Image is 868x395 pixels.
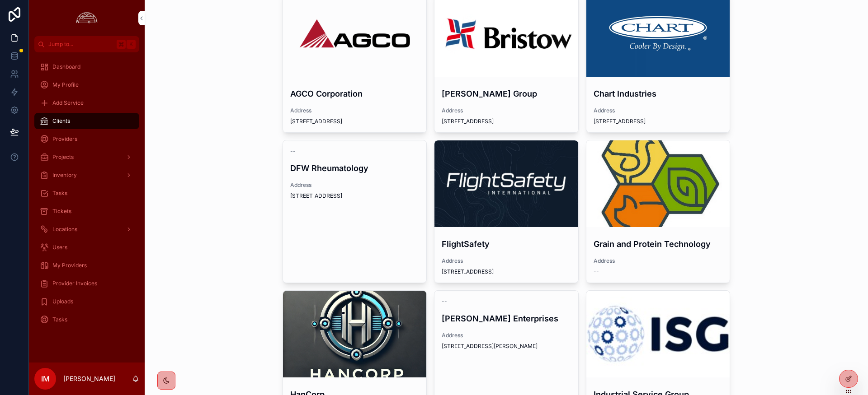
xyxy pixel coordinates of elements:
[63,374,115,383] p: [PERSON_NAME]
[586,140,730,227] div: channels4_profile.jpg
[52,190,67,197] span: Tasks
[48,41,113,48] span: Jump to...
[442,118,571,125] span: [STREET_ADDRESS]
[586,140,731,283] a: Grain and Protein TechnologyAddress--
[52,208,71,215] span: Tickets
[34,131,139,147] a: Providers
[34,36,139,52] button: Jump to...K
[34,221,139,237] a: Locations
[442,107,571,114] span: Address
[442,298,447,305] span: --
[52,63,80,70] span: Dashboard
[442,88,571,100] h4: [PERSON_NAME] Group
[434,140,578,227] div: 1633977066381.jpeg
[34,293,139,310] a: Uploads
[34,185,139,201] a: Tasks
[52,298,73,305] span: Uploads
[52,172,77,179] span: Inventory
[34,275,139,292] a: Provider Invoices
[34,95,139,111] a: Add Service
[283,291,427,377] div: 778c0795d38c4790889d08bccd6235bd28ab7647284e7b1cd2b3dc64200782bb.png
[442,238,571,250] h4: FlightSafety
[52,153,74,161] span: Projects
[52,135,77,143] span: Providers
[283,140,427,283] a: --DFW RheumatologyAddress[STREET_ADDRESS]
[594,88,723,100] h4: Chart Industries
[34,311,139,328] a: Tasks
[34,167,139,183] a: Inventory
[594,238,723,250] h4: Grain and Protein Technology
[34,257,139,274] a: My Providers
[594,107,723,114] span: Address
[29,52,145,339] div: scrollable content
[52,262,87,269] span: My Providers
[34,113,139,129] a: Clients
[290,118,420,125] span: [STREET_ADDRESS]
[34,77,139,93] a: My Profile
[127,41,135,48] span: K
[52,316,67,323] span: Tasks
[442,268,571,275] span: [STREET_ADDRESS]
[52,117,70,125] span: Clients
[594,268,599,275] span: --
[290,107,420,114] span: Address
[434,140,579,283] a: FlightSafetyAddress[STREET_ADDRESS]
[594,257,723,265] span: Address
[442,332,571,339] span: Address
[52,99,84,107] span: Add Service
[290,192,420,200] span: [STREET_ADDRESS]
[290,148,296,155] span: --
[34,203,139,219] a: Tickets
[290,88,420,100] h4: AGCO Corporation
[52,81,79,88] span: My Profile
[34,59,139,75] a: Dashboard
[290,181,420,189] span: Address
[34,239,139,256] a: Users
[52,280,97,287] span: Provider Invoices
[442,312,571,325] h4: [PERSON_NAME] Enterprises
[586,291,730,377] div: the_industrial_service_group_logo.jpeg
[34,149,139,165] a: Projects
[74,11,100,25] img: App logo
[442,257,571,265] span: Address
[52,244,67,251] span: Users
[41,373,50,384] span: IM
[442,343,571,350] span: [STREET_ADDRESS][PERSON_NAME]
[594,118,723,125] span: [STREET_ADDRESS]
[52,226,77,233] span: Locations
[290,162,420,174] h4: DFW Rheumatology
